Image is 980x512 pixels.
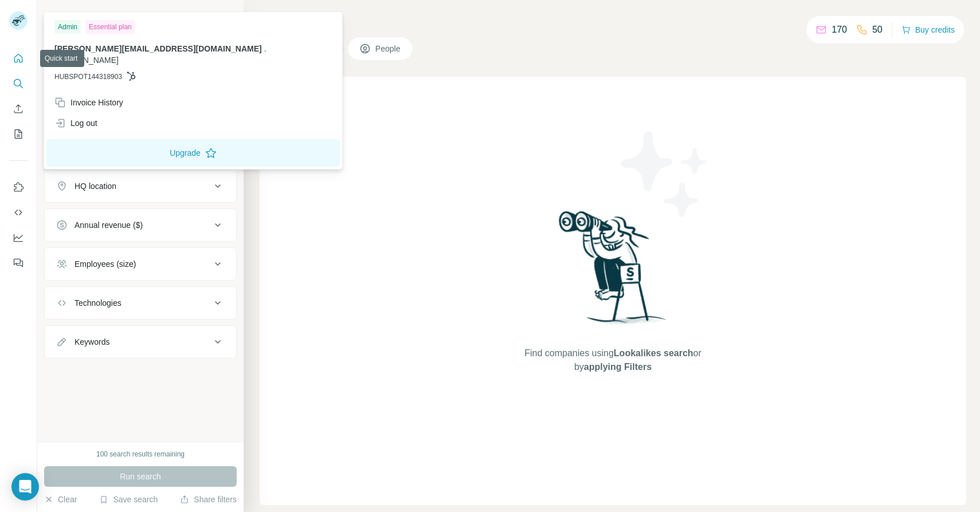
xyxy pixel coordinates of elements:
button: Hide [199,7,244,24]
span: People [375,43,402,54]
button: Employees (size) [45,250,236,278]
div: Invoice History [54,97,123,108]
span: HUBSPOT144318903 [54,72,122,82]
span: [PERSON_NAME][EMAIL_ADDRESS][DOMAIN_NAME] [54,44,262,53]
span: . [264,44,266,53]
button: Keywords [45,328,236,356]
button: Upgrade [46,139,340,167]
button: Quick start [9,48,28,69]
button: Use Surfe on LinkedIn [9,177,28,198]
img: Surfe Illustration - Woman searching with binoculars [554,208,673,336]
div: Keywords [75,336,109,348]
img: Surfe Illustration - Stars [613,123,716,226]
button: Feedback [9,253,28,273]
img: Avatar [9,11,28,30]
div: Employees (size) [75,258,136,270]
div: Admin [54,20,81,34]
div: Essential plan [85,20,135,34]
div: Log out [54,117,97,129]
span: applying Filters [584,362,652,372]
span: [DOMAIN_NAME] [54,56,119,65]
div: Open Intercom Messenger [11,473,39,501]
span: Find companies using or by [521,346,704,374]
div: Technologies [75,297,121,309]
button: Buy credits [901,22,955,38]
p: 170 [832,23,847,37]
div: 100 search results remaining [96,449,185,459]
button: Enrich CSV [9,99,28,119]
button: My lists [9,124,28,144]
button: Clear [44,494,77,505]
p: 50 [872,23,883,37]
button: Use Surfe API [9,202,28,223]
button: HQ location [45,172,236,200]
button: Annual revenue ($) [45,211,236,239]
button: Share filters [180,494,237,505]
span: Lookalikes search [614,348,693,358]
div: New search [44,10,80,21]
button: Technologies [45,289,236,317]
h4: Search [260,14,966,30]
div: HQ location [75,180,116,192]
button: Save search [99,494,158,505]
button: Dashboard [9,227,28,248]
button: Search [9,73,28,94]
div: Annual revenue ($) [75,219,143,231]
